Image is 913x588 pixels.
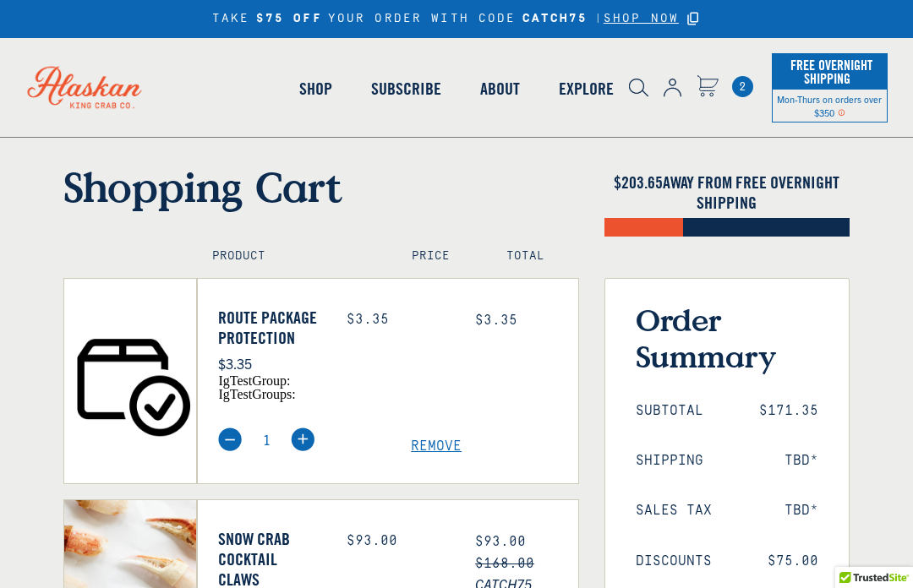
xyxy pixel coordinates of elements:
div: $3.35 [347,312,450,328]
span: $3.35 [475,313,517,328]
span: $75.00 [768,553,818,569]
h4: Total [506,249,564,264]
img: plus [291,427,314,451]
span: $93.00 [475,534,526,549]
h1: Shopping Cart [63,162,579,211]
span: Free Overnight Shipping [786,52,872,91]
div: TAKE YOUR ORDER WITH CODE | [212,9,701,29]
strong: CATCH75 [522,12,588,26]
span: Shipping [636,453,703,469]
img: Route Package Protection - $3.35 [64,279,196,483]
img: account [664,79,681,97]
span: 2 [732,76,753,97]
img: search [629,79,648,97]
a: Subscribe [352,41,461,137]
strong: $75 OFF [256,12,322,26]
a: Remove [411,438,578,455]
a: Explore [539,41,633,137]
h4: Product [212,249,375,264]
h4: $ AWAY FROM FREE OVERNIGHT SHIPPING [604,172,850,213]
a: Cart [697,75,719,100]
span: Discounts [636,553,712,569]
h4: Price [412,249,469,264]
a: SHOP NOW [604,12,679,26]
h3: Order Summary [636,302,818,374]
p: $3.35 [218,352,321,374]
a: Route Package Protection [218,308,321,348]
img: Alaskan King Crab Co. logo [8,47,161,127]
s: $168.00 [475,556,534,571]
a: Cart [732,76,753,97]
a: About [461,41,539,137]
span: $171.35 [759,403,818,419]
a: Shop [280,41,352,137]
span: Subtotal [636,403,703,419]
span: Shipping Notice Icon [838,106,845,118]
span: Sales Tax [636,503,712,519]
span: Mon-Thurs on orders over $350 [777,93,882,118]
span: igTestGroups: [218,387,295,401]
img: minus [218,427,242,451]
span: igTestGroup: [218,373,290,388]
span: 203.65 [621,171,663,193]
div: $93.00 [347,533,450,549]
